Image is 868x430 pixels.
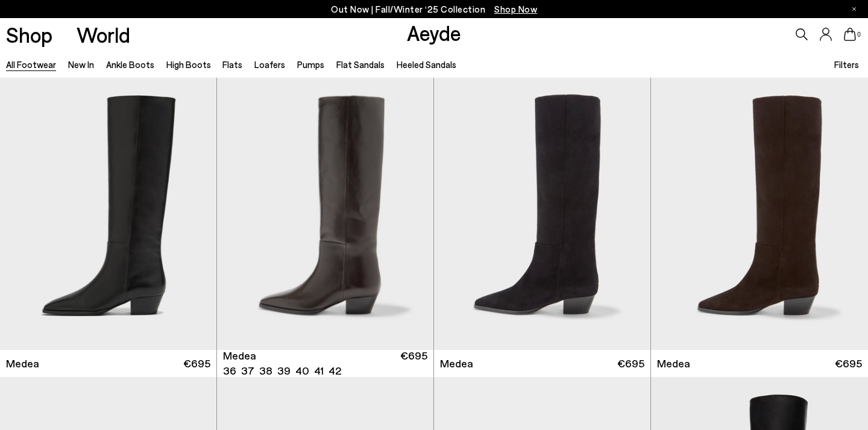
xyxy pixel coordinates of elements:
[241,363,254,378] li: 37
[223,363,338,378] ul: variant
[295,363,309,378] li: 40
[651,350,868,377] a: Medea €695
[844,28,856,41] a: 0
[259,363,272,378] li: 38
[68,59,94,70] a: New In
[277,363,291,378] li: 39
[217,350,433,377] a: Medea 36 37 38 39 40 41 42 €695
[6,24,52,45] a: Shop
[254,59,285,70] a: Loafers
[183,356,210,371] span: €695
[835,356,862,371] span: €695
[336,59,385,70] a: Flat Sandals
[651,78,868,349] img: Medea Suede Knee-High Boots
[223,363,236,378] li: 36
[217,78,433,349] div: 1 / 6
[217,78,433,349] img: Medea Knee-High Boots
[397,59,456,70] a: Heeled Sandals
[834,59,859,70] span: Filters
[434,78,650,349] img: Medea Suede Knee-High Boots
[856,31,862,38] span: 0
[331,2,537,17] p: Out Now | Fall/Winter ‘25 Collection
[6,59,56,70] a: All Footwear
[77,24,130,45] a: World
[657,356,690,371] span: Medea
[494,4,537,14] span: Navigate to /collections/new-in
[617,356,644,371] span: €695
[217,78,433,349] a: Next slide Previous slide
[440,356,473,371] span: Medea
[400,348,427,378] span: €695
[329,363,341,378] li: 42
[222,59,242,70] a: Flats
[6,356,39,371] span: Medea
[223,348,256,363] span: Medea
[407,20,461,45] a: Aeyde
[314,363,324,378] li: 41
[434,350,650,377] a: Medea €695
[166,59,211,70] a: High Boots
[297,59,324,70] a: Pumps
[106,59,154,70] a: Ankle Boots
